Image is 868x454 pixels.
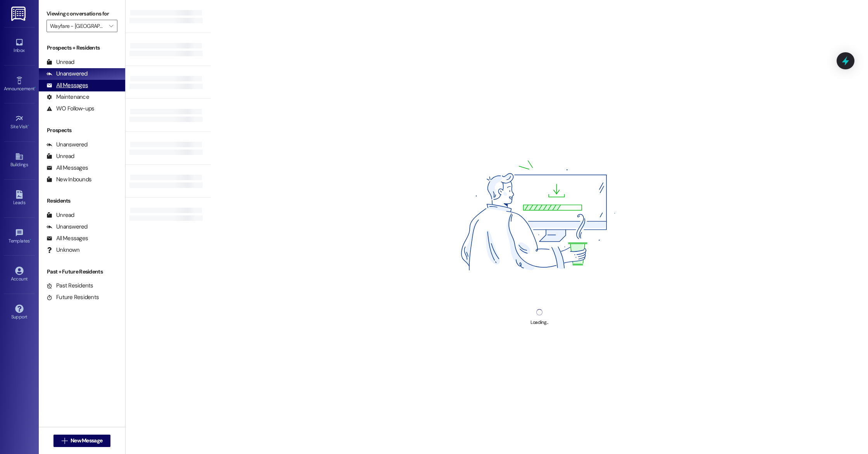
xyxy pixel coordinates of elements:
[46,93,89,101] div: Maintenance
[50,20,105,32] input: All communities
[30,237,31,242] span: •
[4,150,35,171] a: Buildings
[4,302,35,323] a: Support
[46,164,88,172] div: All Messages
[46,105,94,113] div: WO Follow-ups
[34,85,36,90] span: •
[46,152,74,160] div: Unread
[46,234,88,242] div: All Messages
[71,437,102,445] span: New Message
[39,126,125,134] div: Prospects
[46,175,91,184] div: New Inbounds
[109,23,113,29] i: 
[46,223,88,231] div: Unanswered
[46,282,93,290] div: Past Residents
[39,44,125,52] div: Prospects + Residents
[530,318,548,327] div: Loading...
[39,268,125,276] div: Past + Future Residents
[46,211,74,219] div: Unread
[39,197,125,205] div: Residents
[46,8,117,20] label: Viewing conversations for
[4,264,35,285] a: Account
[46,81,88,89] div: All Messages
[62,438,67,444] i: 
[46,246,79,254] div: Unknown
[46,293,99,301] div: Future Residents
[4,226,35,247] a: Templates •
[4,36,35,57] a: Inbox
[28,123,29,128] span: •
[11,7,27,21] img: ResiDesk Logo
[46,141,88,149] div: Unanswered
[4,188,35,209] a: Leads
[4,112,35,133] a: Site Visit •
[53,435,111,447] button: New Message
[46,70,88,78] div: Unanswered
[46,58,74,66] div: Unread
